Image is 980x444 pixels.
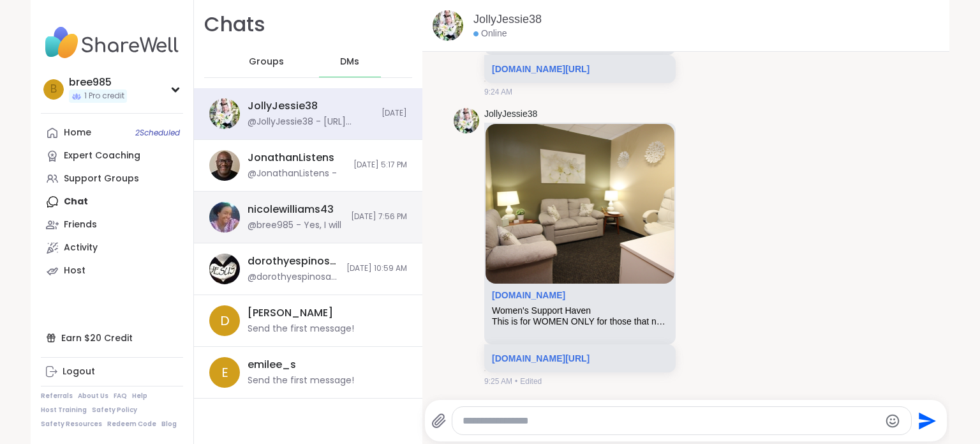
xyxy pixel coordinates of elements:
span: D [220,311,230,330]
img: https://sharewell-space-live.sfo3.digitaloceanspaces.com/user-generated/0e2c5150-e31e-4b6a-957d-4... [209,150,240,181]
span: b [50,81,57,98]
div: @dorothyespinosa26 - sharing.. " [DEMOGRAPHIC_DATA] wept." ([DEMOGRAPHIC_DATA] book of [PERSON_NA... [248,271,339,284]
img: https://sharewell-space-live.sfo3.digitaloceanspaces.com/user-generated/0d4e8e7a-567c-4b30-a556-7... [209,254,240,284]
span: [DATE] 7:56 PM [351,211,407,222]
h1: Chats [204,10,265,39]
div: Logout [63,365,95,378]
div: @JonathanListens - [248,167,337,180]
a: Attachment [492,290,565,300]
span: [DATE] 10:59 AM [346,263,407,274]
button: Send [912,406,940,435]
span: 9:25 AM [484,376,512,387]
a: Help [132,392,147,401]
a: Host [41,259,183,282]
div: Earn $20 Credit [41,326,183,349]
span: DMs [340,56,359,68]
a: Redeem Code [107,420,156,429]
span: 2 Scheduled [135,128,180,138]
div: @JollyJessie38 - [URL][DOMAIN_NAME] [248,116,374,128]
span: Groups [249,56,284,68]
div: Activity [64,241,98,254]
span: [DATE] [382,108,407,119]
div: dorothyespinosa26 [248,254,339,268]
div: JonathanListens [248,151,334,165]
a: Safety Policy [92,406,137,415]
img: Women's Support Haven [486,124,674,283]
div: Host [64,264,85,277]
button: Emoji picker [885,413,900,429]
div: Send the first message! [248,374,354,387]
span: Edited [520,376,542,387]
span: 9:24 AM [484,86,512,98]
a: [DOMAIN_NAME][URL] [492,64,590,74]
a: Host Training [41,406,87,415]
a: Friends [41,213,183,236]
textarea: Type your message [463,415,879,427]
div: [PERSON_NAME] [248,306,333,320]
div: @bree985 - Yes, I will [248,219,341,232]
div: Support Groups [64,172,139,185]
a: Blog [161,420,177,429]
div: Women's Support Haven [492,305,668,316]
img: https://sharewell-space-live.sfo3.digitaloceanspaces.com/user-generated/3403c148-dfcf-4217-9166-8... [209,202,240,233]
div: Online [473,27,507,40]
span: [DATE] 5:17 PM [353,160,407,171]
div: bree985 [69,75,127,89]
a: About Us [78,392,108,401]
a: Support Groups [41,167,183,190]
div: emilee_s [248,358,296,372]
div: Home [64,126,91,139]
a: Referrals [41,392,73,401]
div: JollyJessie38 [248,99,318,113]
div: Friends [64,218,97,231]
a: Activity [41,236,183,259]
span: 1 Pro credit [84,91,124,102]
a: JollyJessie38 [473,11,542,27]
img: ShareWell Nav Logo [41,20,183,65]
a: FAQ [114,392,127,401]
div: nicolewilliams43 [248,203,334,217]
a: JollyJessie38 [484,108,537,121]
a: [DOMAIN_NAME][URL] [492,353,590,364]
div: Send the first message! [248,323,354,335]
a: Expert Coaching [41,144,183,167]
a: Logout [41,360,183,383]
span: • [515,376,517,387]
div: This is for WOMEN ONLY for those that need support in all areas of life [492,316,668,327]
span: e [221,363,228,382]
img: https://sharewell-space-live.sfo3.digitaloceanspaces.com/user-generated/3602621c-eaa5-4082-863a-9... [454,108,479,134]
a: Home2Scheduled [41,121,183,144]
img: https://sharewell-space-live.sfo3.digitaloceanspaces.com/user-generated/3602621c-eaa5-4082-863a-9... [433,10,463,41]
img: https://sharewell-space-live.sfo3.digitaloceanspaces.com/user-generated/3602621c-eaa5-4082-863a-9... [209,98,240,129]
a: Safety Resources [41,420,102,429]
div: Expert Coaching [64,149,140,162]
